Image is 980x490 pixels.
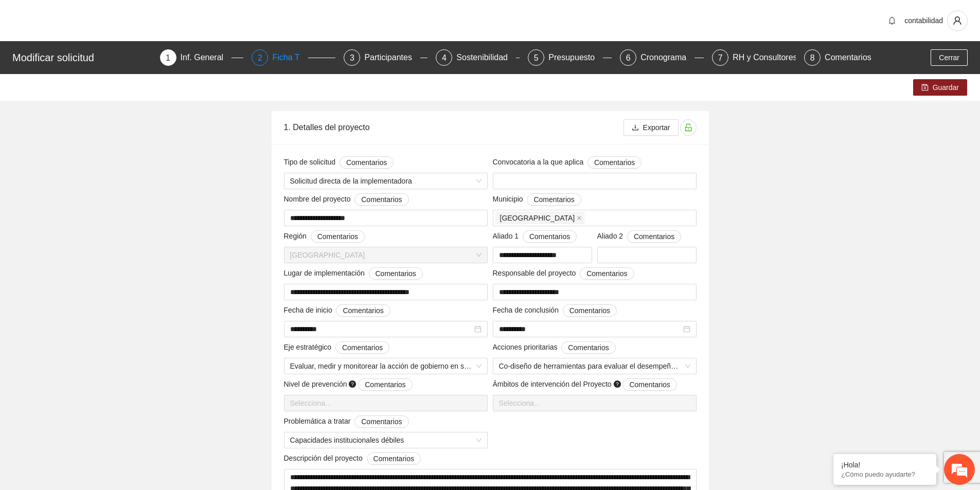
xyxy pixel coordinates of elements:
[354,415,408,428] button: Problemática a tratar
[523,230,577,243] button: Aliado 1
[284,156,394,169] span: Tipo de solicitud
[627,230,681,243] button: Aliado 2
[350,53,354,62] span: 3
[632,124,639,132] span: download
[884,16,900,25] span: bell
[931,49,968,66] button: Cerrar
[939,52,959,63] span: Cerrar
[336,304,390,317] button: Fecha de inicio
[290,173,482,189] span: Solicitud directa de la implementadora
[60,137,142,241] span: Estamos en línea.
[718,53,723,62] span: 7
[290,432,482,448] span: Capacidades institucionales débiles
[825,49,871,66] div: Comentarios
[284,415,409,428] span: Problemática a tratar
[343,305,383,316] span: Comentarios
[365,379,405,390] span: Comentarios
[495,212,585,224] span: Chihuahua
[5,281,196,317] textarea: Escriba su mensaje y pulse “Intro”
[614,380,621,388] span: question-circle
[841,470,929,478] p: ¿Cómo puedo ayudarte?
[620,49,704,66] div: 6Cronograma
[493,378,677,391] span: Ámbitos de intervención del Proyecto
[369,267,423,280] button: Lugar de implementación
[340,156,394,169] button: Tipo de solicitud
[346,157,387,168] span: Comentarios
[594,157,635,168] span: Comentarios
[290,358,482,374] span: Evaluar, medir y monitorear la acción de gobierno en seguridad y justicia
[361,416,402,427] span: Comentarios
[284,378,413,391] span: Nivel de prevención
[442,53,447,62] span: 4
[349,380,356,388] span: question-circle
[367,452,421,465] button: Descripción del proyecto
[623,119,679,136] button: downloadExportar
[284,304,390,317] span: Fecha de inicio
[358,378,412,391] button: Nivel de prevención question-circle
[548,49,603,66] div: Presupuesto
[493,193,581,206] span: Municipio
[272,49,308,66] div: Ficha T
[12,49,154,66] div: Modificar solicitud
[933,82,959,93] span: Guardar
[284,267,423,280] span: Lugar de implementación
[376,268,416,279] span: Comentarios
[913,79,967,96] button: saveGuardar
[493,230,577,243] span: Aliado 1
[577,215,582,221] span: close
[258,53,262,62] span: 2
[580,267,634,280] button: Responsable del proyecto
[436,49,520,66] div: 4Sostenibilidad
[456,49,516,66] div: Sostenibilidad
[160,49,244,66] div: 1Inf. General
[373,453,414,464] span: Comentarios
[597,230,682,243] span: Aliado 2
[500,212,575,224] span: [GEOGRAPHIC_DATA]
[290,247,482,263] span: Chihuahua
[284,341,390,354] span: Eje estratégico
[342,342,383,353] span: Comentarios
[166,53,170,62] span: 1
[534,53,539,62] span: 5
[587,156,642,169] button: Convocatoria a la que aplica
[284,113,623,142] div: 1. Detalles del proyecto
[311,230,365,243] button: Región
[317,231,358,242] span: Comentarios
[680,119,697,136] button: unlock
[493,156,642,169] span: Convocatoria a la que aplica
[493,304,617,317] span: Fecha de conclusión
[568,342,609,353] span: Comentarios
[841,461,929,469] div: ¡Hola!
[884,12,900,29] button: bell
[629,379,670,390] span: Comentarios
[643,122,670,133] span: Exportar
[804,49,871,66] div: 8Comentarios
[947,10,968,31] button: user
[493,341,616,354] span: Acciones prioritarias
[712,49,796,66] div: 7RH y Consultores
[622,378,676,391] button: Ámbitos de intervención del Proyecto question-circle
[528,49,612,66] div: 5Presupuesto
[181,49,232,66] div: Inf. General
[344,49,427,66] div: 3Participantes
[561,341,615,354] button: Acciones prioritarias
[533,194,574,205] span: Comentarios
[252,49,335,66] div: 2Ficha T
[284,193,409,206] span: Nombre del proyecto
[284,230,365,243] span: Región
[493,267,634,280] span: Responsable del proyecto
[634,231,674,242] span: Comentarios
[335,341,389,354] button: Eje estratégico
[640,49,694,66] div: Cronograma
[948,16,967,25] span: user
[361,194,402,205] span: Comentarios
[921,84,929,92] span: save
[529,231,570,242] span: Comentarios
[904,16,943,25] span: contabilidad
[563,304,617,317] button: Fecha de conclusión
[284,452,421,465] span: Descripción del proyecto
[586,268,627,279] span: Comentarios
[364,49,420,66] div: Participantes
[354,193,408,206] button: Nombre del proyecto
[54,52,173,66] div: Chatee con nosotros ahora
